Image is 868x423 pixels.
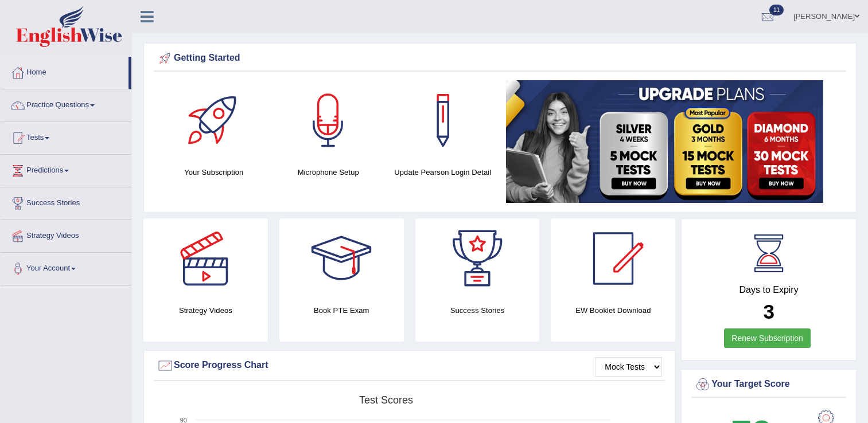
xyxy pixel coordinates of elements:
[162,166,266,178] h4: Your Subscription
[1,253,131,281] a: Your Account
[157,50,843,67] div: Getting Started
[359,394,413,406] tspan: Test scores
[769,5,784,15] span: 11
[279,304,404,316] h4: Book PTE Exam
[551,304,675,316] h4: EW Booklet Download
[277,166,380,178] h4: Microphone Setup
[506,80,823,203] img: small5.jpg
[1,155,131,183] a: Predictions
[1,122,131,151] a: Tests
[763,300,774,323] b: 3
[694,376,843,393] div: Your Target Score
[415,304,540,316] h4: Success Stories
[1,57,129,85] a: Home
[694,285,843,295] h4: Days to Expiry
[157,357,662,374] div: Score Progress Chart
[143,304,268,316] h4: Strategy Videos
[724,328,811,348] a: Renew Subscription
[391,166,495,178] h4: Update Pearson Login Detail
[1,89,131,118] a: Practice Questions
[1,187,131,216] a: Success Stories
[1,220,131,249] a: Strategy Videos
